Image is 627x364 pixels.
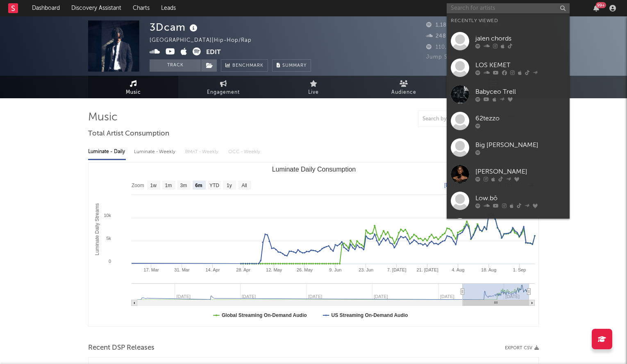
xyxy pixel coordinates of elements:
button: 99+ [593,5,599,11]
text: Luminate Daily Streams [94,203,100,255]
a: Benchmark [221,59,268,72]
span: Total Artist Consumption [88,129,169,139]
a: [PERSON_NAME] [447,214,570,241]
div: Low.bō [475,193,566,203]
input: Search for artists [447,3,570,14]
text: 31. Mar [174,267,190,272]
text: 21. [DATE] [416,267,438,272]
text: 0 [109,259,111,264]
a: Low.bō [447,188,570,214]
text: Global Streaming On-Demand Audio [222,312,307,318]
text: 18. Aug [481,267,496,272]
a: Audience [359,76,449,98]
text: 12. May [266,267,282,272]
a: Live [268,76,359,98]
text: 1y [227,183,232,188]
button: Track [150,59,201,72]
input: Search by song name or URL [418,116,505,122]
div: jalen chords [475,34,566,43]
a: 62tezzo [447,108,570,134]
span: Jump Score: 76.7 [426,54,474,60]
div: 62tezzo [475,113,566,123]
span: Engagement [207,88,240,97]
div: 3Dcam [150,20,200,34]
text: 1. Sep [513,267,526,272]
text: 28. Apr [236,267,250,272]
span: 1,189 [426,23,450,28]
a: Engagement [178,76,268,98]
button: Edit [206,47,221,58]
div: Recently Viewed [451,16,566,26]
span: 248 [426,34,446,39]
text: YTD [209,183,219,188]
button: Summary [272,59,311,72]
text: 14. Apr [205,267,220,272]
div: Babyceo Trell [475,87,566,97]
svg: Luminate Daily Consumption [89,163,539,326]
div: 99 + [596,2,606,8]
a: Babyceo Trell [447,81,570,108]
a: Music [88,76,178,98]
text: 6m [195,183,202,188]
text: US Streaming On-Demand Audio [331,312,408,318]
span: Benchmark [232,61,264,71]
text: 4. Aug [452,267,464,272]
text: Zoom [132,183,144,188]
div: [GEOGRAPHIC_DATA] | Hip-Hop/Rap [150,36,270,45]
div: [PERSON_NAME] [475,167,566,176]
span: Audience [391,88,416,97]
span: Summary [282,63,307,68]
text: 17. Mar [143,267,159,272]
div: LOS KEMET [475,60,566,70]
text: 5k [106,236,111,241]
div: Big [PERSON_NAME] [475,140,566,150]
text: 23. Jun [359,267,373,272]
text: [DATE] [444,182,460,188]
text: Luminate Daily Consumption [272,166,356,173]
div: Luminate - Daily [88,145,126,159]
text: 26. May [297,267,313,272]
div: Luminate - Weekly [134,145,177,159]
text: 3m [180,183,187,188]
a: Big [PERSON_NAME] [447,134,570,161]
text: 10k [104,213,111,218]
span: 110,249 Monthly Listeners [426,45,507,50]
a: [PERSON_NAME] [447,161,570,188]
span: Live [308,88,319,97]
text: 1w [150,183,157,188]
text: 1m [165,183,172,188]
span: Music [126,88,141,97]
text: All [241,183,247,188]
a: LOS KEMET [447,54,570,81]
span: Recent DSP Releases [88,343,154,353]
button: Export CSV [505,346,539,350]
a: jalen chords [447,28,570,54]
text: 9. Jun [329,267,341,272]
text: 7. [DATE] [387,267,407,272]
